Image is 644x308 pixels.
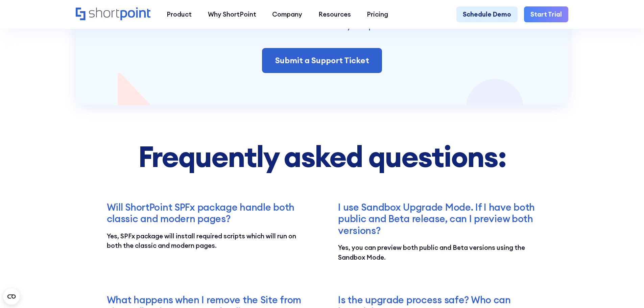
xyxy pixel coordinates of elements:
[107,202,306,225] h3: Will ShortPoint SPFx package handle both classic and modern pages?
[159,6,200,23] a: Product
[338,243,537,262] p: Yes, you can preview both public and Beta versions using the Sandbox Mode.
[76,7,150,21] a: Home
[367,9,388,19] div: Pricing
[318,9,351,19] div: Resources
[272,9,302,19] div: Company
[610,276,644,308] iframe: Chat Widget
[338,202,537,236] h3: I use Sandbox Upgrade Mode. If I have both public and Beta release, can I preview both versions?
[610,276,644,308] div: Tiện ích trò chuyện
[200,6,264,23] a: Why ShortPoint
[456,6,518,23] a: Schedule Demo
[262,48,382,73] a: Submit a Support Ticket
[167,9,192,19] div: Product
[107,231,306,251] p: Yes, SPFx package will install required scripts which will run on both the classic and modern pages.
[310,6,359,23] a: Resources
[359,6,397,23] a: Pricing
[208,9,256,19] div: Why ShortPoint
[107,141,538,172] h2: Frequently asked questions:
[524,6,568,23] a: Start Trial
[264,6,310,23] a: Company
[3,288,20,305] button: Open CMP widget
